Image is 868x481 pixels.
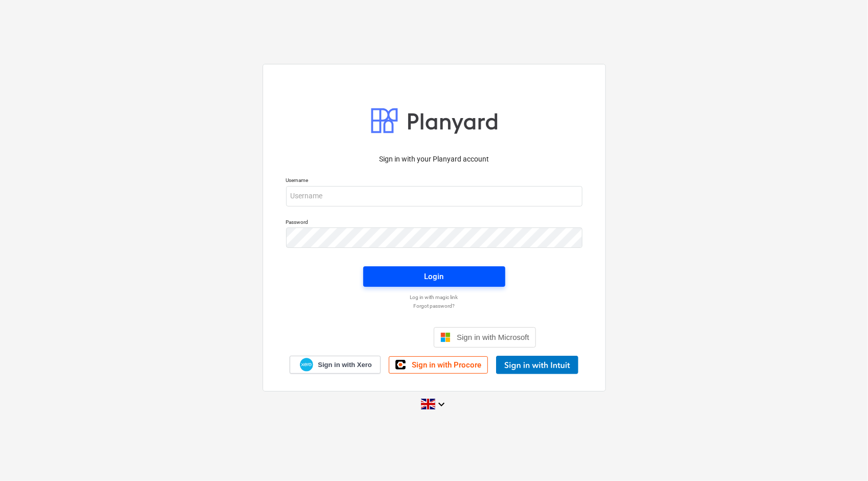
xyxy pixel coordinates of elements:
[281,294,588,301] a: Log in with magic link
[412,360,481,370] span: Sign in with Procore
[286,154,582,165] p: Sign in with your Planyard account
[286,177,582,186] p: Username
[435,398,448,410] i: keyboard_arrow_down
[457,333,529,341] span: Sign in with Microsoft
[318,360,371,370] span: Sign in with Xero
[440,332,451,342] img: Microsoft logo
[363,266,505,287] button: Login
[290,356,381,374] a: Sign in with Xero
[286,219,582,227] p: Password
[817,432,868,481] iframe: Chat Widget
[389,356,488,374] a: Sign in with Procore
[327,326,431,349] iframe: Sign in with Google Button
[300,358,313,372] img: Xero logo
[425,270,444,283] div: Login
[281,303,588,309] a: Forgot password?
[286,186,582,207] input: Username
